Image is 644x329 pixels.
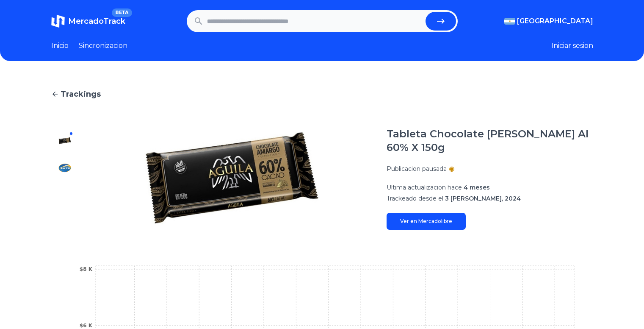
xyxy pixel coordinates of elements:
span: Ultima actualizacion hace [387,184,462,191]
span: BETA [112,8,132,17]
span: 4 meses [464,184,490,191]
img: Argentina [504,18,515,25]
a: Sincronizacion [79,41,127,51]
button: [GEOGRAPHIC_DATA] [504,16,593,26]
a: MercadoTrackBETA [51,14,125,28]
a: Inicio [51,41,69,51]
span: Trackeado desde el [387,195,443,202]
a: Trackings [51,88,593,100]
img: MercadoTrack [51,14,65,28]
img: Tableta Chocolate Aguila Al 60% X 150g [58,134,72,148]
span: [GEOGRAPHIC_DATA] [517,16,593,26]
h1: Tableta Chocolate [PERSON_NAME] Al 60% X 150g [387,127,593,154]
span: Trackings [61,88,101,100]
tspan: $6 K [79,323,92,329]
img: Tableta Chocolate Aguila Al 60% X 150g [58,161,72,175]
span: 3 [PERSON_NAME], 2024 [445,195,521,202]
button: Iniciar sesion [551,41,593,51]
span: MercadoTrack [68,17,125,26]
img: Tableta Chocolate Aguila Al 60% X 150g [95,127,370,230]
p: Publicacion pausada [387,164,447,173]
tspan: $8 K [79,266,92,272]
a: Ver en Mercadolibre [387,213,466,230]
